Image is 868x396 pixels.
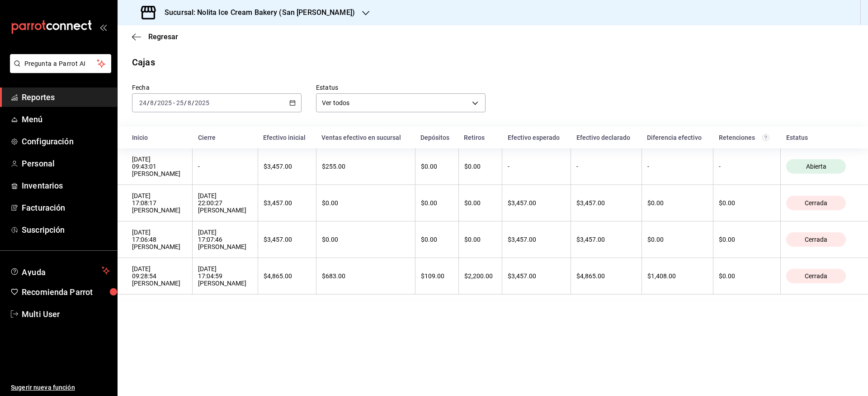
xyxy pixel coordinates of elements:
div: - [647,163,708,170]
label: Estatus [316,84,486,91]
span: Pregunta a Parrot AI [24,59,97,69]
div: $0.00 [647,199,708,207]
div: $0.00 [322,236,410,243]
span: / [192,99,194,106]
div: $0.00 [464,199,496,207]
div: $4,865.00 [264,272,311,280]
span: / [184,99,187,106]
h3: Sucursal: Nolita Ice Cream Bakery (San [PERSON_NAME]) [157,7,355,18]
div: $3,457.00 [508,236,565,243]
input: -- [176,99,184,106]
span: Facturación [22,202,110,214]
div: [DATE] 09:28:54 [PERSON_NAME] [132,265,187,287]
div: Cajas [132,55,155,69]
div: Ver todos [316,93,486,112]
div: Efectivo esperado [508,134,566,141]
div: $0.00 [719,199,775,207]
input: -- [150,99,154,106]
span: Ayuda [22,265,98,276]
div: $3,457.00 [576,199,636,207]
span: Multi User [22,308,110,320]
div: Ventas efectivo en sucursal [321,134,410,141]
div: Cierre [198,134,252,141]
div: $2,200.00 [464,272,496,280]
div: $0.00 [647,236,708,243]
span: Inventarios [22,180,110,192]
div: [DATE] 22:00:27 [PERSON_NAME] [198,192,252,214]
span: Sugerir nueva función [11,383,110,392]
span: Abierta [802,163,830,170]
input: -- [187,99,192,106]
div: - [576,163,636,170]
div: - [198,163,252,170]
div: $4,865.00 [576,272,636,280]
span: / [154,99,157,106]
input: ---- [194,99,210,106]
span: Recomienda Parrot [22,286,110,298]
div: Retenciones [719,134,775,141]
span: Reportes [22,91,110,103]
div: - [508,163,565,170]
input: ---- [157,99,172,106]
div: [DATE] 17:06:48 [PERSON_NAME] [132,229,187,250]
div: $3,457.00 [264,199,311,207]
div: - [719,163,775,170]
div: Estatus [786,134,854,141]
span: - [173,99,175,106]
div: $3,457.00 [508,272,565,280]
span: Configuración [22,135,110,147]
div: $3,457.00 [264,163,311,170]
span: Cerrada [801,272,831,280]
div: $0.00 [421,199,453,207]
div: $109.00 [421,272,453,280]
span: Cerrada [801,236,831,243]
div: [DATE] 17:04:59 [PERSON_NAME] [198,265,252,287]
div: $0.00 [719,272,775,280]
div: Efectivo declarado [576,134,636,141]
button: Regresar [132,32,178,41]
div: $0.00 [464,236,496,243]
button: open_drawer_menu [99,23,107,31]
span: Cerrada [801,199,831,207]
div: $0.00 [421,236,453,243]
div: Depósitos [420,134,453,141]
span: Personal [22,157,110,170]
span: Menú [22,113,110,125]
button: Pregunta a Parrot AI [10,54,111,73]
div: [DATE] 09:43:01 [PERSON_NAME] [132,156,187,177]
div: $3,457.00 [264,236,311,243]
div: $0.00 [464,163,496,170]
span: Suscripción [22,224,110,236]
div: Retiros [464,134,496,141]
span: / [147,99,150,106]
div: $3,457.00 [576,236,636,243]
span: Regresar [148,32,178,41]
div: $0.00 [322,199,410,207]
div: Inicio [132,134,187,141]
div: [DATE] 17:08:17 [PERSON_NAME] [132,192,187,214]
div: $1,408.00 [647,272,708,280]
div: $3,457.00 [508,199,565,207]
input: -- [139,99,147,106]
div: $0.00 [421,163,453,170]
div: $683.00 [322,272,410,280]
div: $255.00 [322,163,410,170]
a: Pregunta a Parrot AI [6,65,111,75]
div: [DATE] 17:07:46 [PERSON_NAME] [198,229,252,250]
div: Efectivo inicial [263,134,311,141]
svg: Total de retenciones de propinas registradas [762,134,769,141]
label: Fecha [132,84,302,91]
div: Diferencia efectivo [647,134,708,141]
div: $0.00 [719,236,775,243]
